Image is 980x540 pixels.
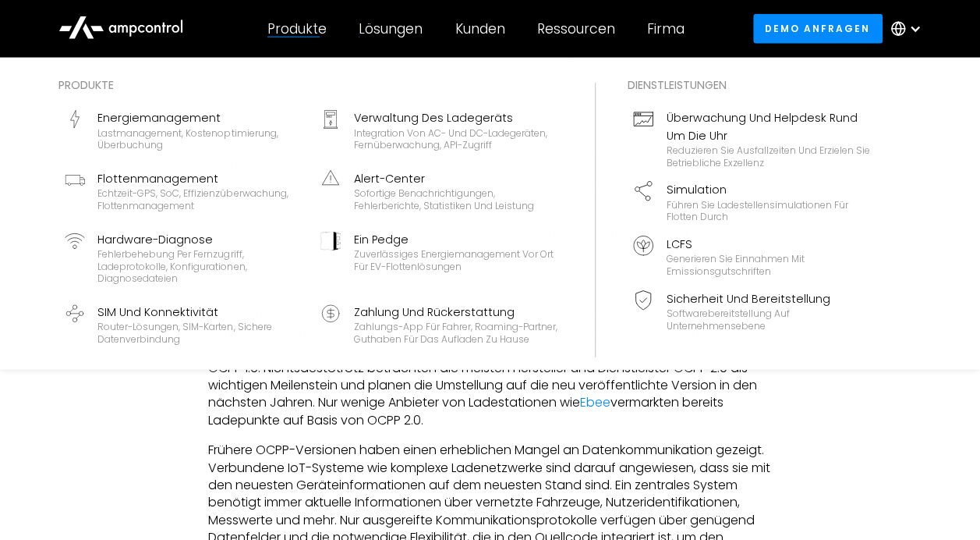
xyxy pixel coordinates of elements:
[753,14,883,43] a: Demo anfragen
[647,20,685,37] div: Firma
[537,20,615,37] div: Ressourcen
[97,127,302,151] div: Lastmanagement, Kostenoptimierung, Überbuchung
[58,225,308,291] a: Hardware-DiagnoseFehlerbehebung per Fernzugriff, Ladeprotokolle, Konfigurationen, Diagnosedateien
[97,321,302,345] div: Router-Lösungen, SIM-Karten, sichere Datenverbindung
[314,225,564,291] a: Ein PedgeZuverlässiges Energiemanagement vor Ort für EV-Flottenlösungen
[58,164,308,218] a: FlottenmanagementEchtzeit-GPS, SoC, Effizienzüberwachung, Flottenmanagement
[97,109,302,126] div: Energiemanagement
[314,297,564,352] a: Zahlung und RückerstattungZahlungs-App für Fahrer, Roaming-Partner, Guthaben für das Aufladen zu ...
[627,103,876,175] a: Überwachung und Helpdesk rund um die UhrReduzieren Sie Ausfallzeiten und erzielen Sie betrieblich...
[353,127,557,151] div: Integration von AC- und DC-Ladegeräten, Fernüberwachung, API-Zugriff
[666,307,870,332] div: Softwarebereitstellung auf Unternehmensebene
[267,20,327,37] div: Produkte
[58,297,308,352] a: SIM und KonnektivitätRouter-Lösungen, SIM-Karten, sichere Datenverbindung
[359,20,423,37] div: Lösungen
[455,20,505,37] div: Kunden
[353,187,557,211] div: Sofortige Benachrichtigungen, Fehlerberichte, Statistiken und Leistung
[58,103,308,158] a: EnergiemanagementLastmanagement, Kostenoptimierung, Überbuchung
[314,164,564,218] a: Alert-CenterSofortige Benachrichtigungen, Fehlerberichte, Statistiken und Leistung
[666,236,870,253] div: LCFS
[627,175,876,229] a: SimulationFühren Sie Ladestellensimulationen für Flotten durch
[97,170,302,187] div: Flottenmanagement
[97,248,302,285] div: Fehlerbehebung per Fernzugriff, Ladeprotokolle, Konfigurationen, Diagnosedateien
[627,284,876,339] a: Sicherheit und BereitstellungSoftwarebereitstellung auf Unternehmensebene
[314,103,564,158] a: Verwaltung des LadegerätsIntegration von AC- und DC-Ladegeräten, Fernüberwachung, API-Zugriff
[353,304,557,321] div: Zahlung und Rückerstattung
[666,144,870,169] div: Reduzieren Sie Ausfallzeiten und erzielen Sie betriebliche Exzellenz
[353,321,557,345] div: Zahlungs-App für Fahrer, Roaming-Partner, Guthaben für das Aufladen zu Hause
[666,290,870,307] div: Sicherheit und Bereitstellung
[353,248,557,272] div: Zuverlässiges Energiemanagement vor Ort für EV-Flottenlösungen
[353,231,557,248] div: Ein Pedge
[627,229,876,284] a: LCFSGenerieren Sie Einnahmen mit Emissionsgutschriften
[58,76,564,94] div: Produkte
[627,76,876,94] div: Dienstleistungen
[97,231,302,248] div: Hardware-Diagnose
[353,109,557,126] div: Verwaltung des Ladegeräts
[97,187,302,211] div: Echtzeit-GPS, SoC, Effizienzüberwachung, Flottenmanagement
[353,170,557,187] div: Alert-Center
[666,253,870,277] div: Generieren Sie Einnahmen mit Emissionsgutschriften
[579,393,610,411] a: Ebee
[666,199,870,223] div: Führen Sie Ladestellensimulationen für Flotten durch
[666,181,870,198] div: Simulation
[97,304,302,321] div: SIM und Konnektivität
[666,109,870,144] div: Überwachung und Helpdesk rund um die Uhr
